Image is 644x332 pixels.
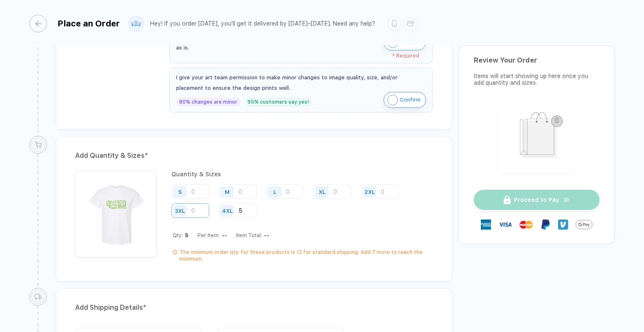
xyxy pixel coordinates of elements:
img: shopping_bag.png [502,107,571,167]
div: XL [319,188,325,195]
img: Venmo [558,220,568,230]
div: 3XL [175,207,185,214]
img: visa [499,218,512,231]
img: GPay [576,216,592,233]
div: Qty: [173,232,188,238]
div: Place an Order [57,18,120,29]
img: icon [387,95,398,105]
div: 80% changes are minor [176,97,240,107]
div: Quantity & Sizes [171,171,433,178]
span: Confirm [400,93,421,107]
div: Add Shipping Details [75,301,433,314]
button: iconConfirm [384,92,426,108]
img: Paypal [540,220,551,230]
div: -- [220,232,227,238]
div: The minimum order qty. for these products is 12 for standard shipping. Add 7 more to reach the mi... [179,249,433,262]
img: master-card [519,218,533,231]
div: Review Your Order [474,56,600,64]
div: -- [262,232,269,238]
div: M [225,188,230,195]
div: S [178,188,182,195]
div: Items will start showing up here once you add quantity and sizes. [474,73,600,86]
div: Item Total: [236,232,269,238]
div: L [273,188,276,195]
div: Hey! If you order [DATE], you'll get it delivered by [DATE]–[DATE]. Need any help? [150,20,375,27]
img: express [481,220,491,230]
div: I give your art team permission to make minor changes to image quality, size, and/or placement to... [176,72,426,93]
img: 108d4016-9923-46f4-ab95-4e4a8fa5dd0c_nt_front_1758664002191.jpg [79,175,153,248]
div: 4XL [222,207,233,214]
div: Per Item: [197,232,227,238]
div: * Required [176,53,419,59]
span: 5 [183,232,188,238]
div: 95% customers say yes! [244,97,312,107]
img: user profile [129,16,143,31]
div: Add Quantity & Sizes [75,149,433,162]
div: 2XL [364,188,375,195]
